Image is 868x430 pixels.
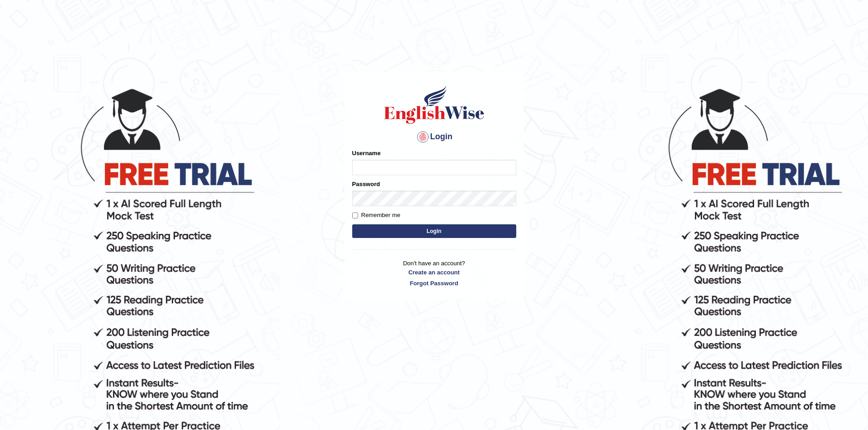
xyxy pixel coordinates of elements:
p: Don't have an account? [352,259,516,287]
h4: Login [352,130,516,144]
a: Create an account [352,268,516,277]
label: Remember me [352,211,401,220]
label: Username [352,149,381,157]
a: Forgot Password [352,279,516,288]
img: Logo of English Wise sign in for intelligent practice with AI [382,84,486,125]
button: Login [352,224,516,238]
input: Remember me [352,212,358,218]
label: Password [352,180,380,188]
